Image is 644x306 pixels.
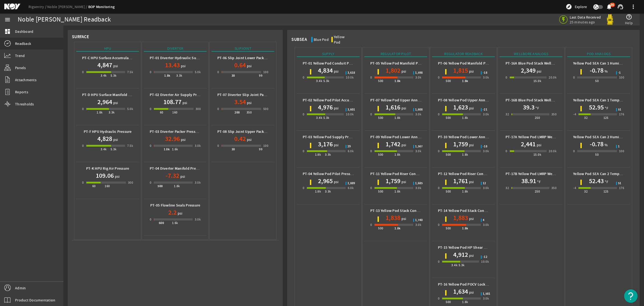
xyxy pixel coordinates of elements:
b: PT-04 Diverter Manifold Pressure [150,166,205,171]
span: psi [180,137,186,142]
div: 0 [370,112,372,117]
div: 0 [217,69,219,75]
h1: 1,623 [453,103,468,112]
span: -12 [483,255,487,259]
b: PT-16B Blue Pod Stack Wellbore Temperature [506,98,582,103]
div: 500 [378,226,383,231]
div: 125 [603,189,609,194]
span: -18 [483,145,487,148]
div: Pod Analogs [567,51,630,57]
div: 0 [303,75,304,80]
div: 0 [438,259,440,264]
div: 1.8k [462,226,468,231]
h1: 2,441 [521,140,536,148]
div: 3.3k [325,152,331,157]
a: Rigsentry [28,4,47,9]
div: 5.3k [323,115,330,120]
span: 51 [618,108,621,111]
h1: 3.54 [234,98,246,106]
div: 99 [259,147,262,152]
div: 500 [158,183,163,189]
div: 5.3k [323,78,330,84]
div: HPU [76,46,139,52]
h1: 1,883 [453,214,468,222]
div: Regulator Pilot [364,51,427,57]
div: 0 [506,148,507,154]
div: 5.0k [127,106,133,112]
div: 176 [619,112,624,117]
div: 1.8k [315,152,321,157]
div: 3.0k [195,143,201,148]
span: psi [468,253,474,258]
span: psi [112,100,118,105]
div: 3.0k [415,148,422,154]
div: 3.0k [415,112,422,117]
span: Readback [15,41,31,46]
div: 200 [235,110,240,115]
div: 15.0k [533,152,541,157]
div: 350 [247,110,252,115]
span: °F [604,105,608,111]
div: 500 [446,226,451,231]
h1: 1,815 [453,66,468,75]
div: 3.3k [109,110,115,115]
span: -18 [483,71,487,74]
h1: 3,176 [318,140,333,148]
div: 0 [438,112,440,117]
div: 100 [263,69,268,75]
span: 1,567 [415,145,423,148]
div: 1.8k [394,115,401,120]
div: 3.4k [101,147,107,152]
div: 160 [172,110,177,115]
span: psi [468,179,474,184]
div: 32 [584,115,588,120]
h1: 32.96 [165,134,180,143]
b: PT-F HPU Hydraulic Pressure [84,129,132,134]
div: 3.0k [483,148,489,154]
span: % [603,69,608,74]
b: PT-13 Yellow Pod Stack Connector Regulator Pilot Pressure [370,208,469,213]
div: 1.6k [172,147,178,152]
div: 0 [303,148,304,154]
span: psi [114,174,120,179]
div: 60 [160,110,163,115]
div: 1.0k [164,147,170,152]
span: psi [177,211,182,216]
div: 0 [82,180,84,185]
button: Explore [563,2,589,11]
div: 1.8k [394,189,401,194]
div: 0 [438,75,440,80]
span: psi [536,69,541,74]
span: psi [333,105,339,111]
div: 5.3k [459,262,465,268]
span: psi [333,179,339,184]
h1: 4,828 [97,134,112,143]
b: PT-15 Yellow Pod HP Shear Ram Pressure [438,245,507,250]
b: PT-07 Diverter Slip Joint Packer Hydraulic Pressure [217,92,303,97]
b: PT-06 Slip Joint Lower Packer Air Pressure [217,55,288,61]
div: 3.3k [176,73,182,78]
div: 0 [217,143,219,148]
div: 1.8k [394,78,401,84]
span: psi [400,179,406,184]
span: Dashboard [15,29,33,34]
span: psi [468,105,474,111]
div: 0 [150,217,151,222]
div: 3.4k [316,115,322,120]
div: 100 [263,143,268,148]
div: Noble [PERSON_NAME] Readback [18,17,111,22]
span: 3,618 [347,71,355,74]
div: 20.0k [549,75,557,80]
mat-icon: dashboard [4,28,11,35]
b: Yellow Pod SEA Can 1 Temperature [573,98,632,103]
div: 50 [595,78,599,84]
span: psi [333,69,339,74]
span: 1,685 [415,182,423,185]
h1: 2,965 [318,177,333,185]
span: % [603,142,608,148]
b: PT-17A Yellow Pod LMRP Wellbore Pressure [506,134,578,140]
span: psi [246,137,252,142]
div: 500 [446,115,451,120]
span: psi [400,69,406,74]
b: PT-02 Yellow Pod Pilot Accumulator Pressure [303,98,378,103]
